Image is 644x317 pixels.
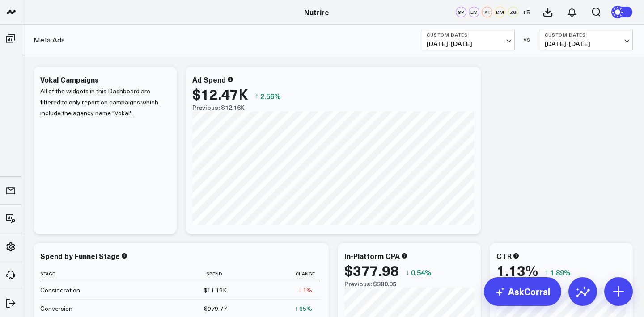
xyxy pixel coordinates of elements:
[411,267,432,277] span: 0.54%
[545,32,628,38] b: Custom Dates
[40,75,99,84] div: Vokal Campaigns
[545,40,628,47] span: [DATE] - [DATE]
[40,251,120,261] div: Spend by Funnel Stage
[540,29,633,50] button: Custom Dates[DATE]-[DATE]
[482,7,492,17] div: YT
[495,7,505,17] div: DM
[545,267,548,278] span: ↑
[255,90,258,102] span: ↑
[130,267,235,281] th: Spend
[34,35,65,45] a: Meta Ads
[496,262,538,278] div: 1.13%
[192,75,226,84] div: Ad Spend
[469,7,479,17] div: LM
[40,86,163,119] p: All of the widgets in this Dashboard are filtered to only report on campaigns which include the a...
[484,277,561,306] a: AskCorral
[295,304,312,313] div: ↑ 65%
[40,304,72,313] div: Conversion
[427,32,510,38] b: Custom Dates
[521,7,531,17] button: +5
[406,267,409,278] span: ↓
[519,37,535,42] div: VS
[192,104,474,111] div: Previous: $12.16K
[40,267,130,281] th: Stage
[422,29,515,50] button: Custom Dates[DATE]-[DATE]
[456,7,466,17] div: SP
[344,262,399,278] div: $377.98
[508,7,518,17] div: ZG
[204,304,227,313] div: $979.77
[203,286,227,295] div: $11.19K
[304,7,329,17] a: Nutrire
[427,40,510,47] span: [DATE] - [DATE]
[40,286,80,295] div: Consideration
[496,251,512,261] div: CTR
[235,267,320,281] th: Change
[344,280,474,288] div: Previous: $380.05
[344,251,400,261] div: In-Platform CPA
[550,267,571,277] span: 1.89%
[260,91,281,101] span: 2.56%
[522,9,530,15] span: + 5
[298,286,312,295] div: ↓ 1%
[192,86,248,102] div: $12.47K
